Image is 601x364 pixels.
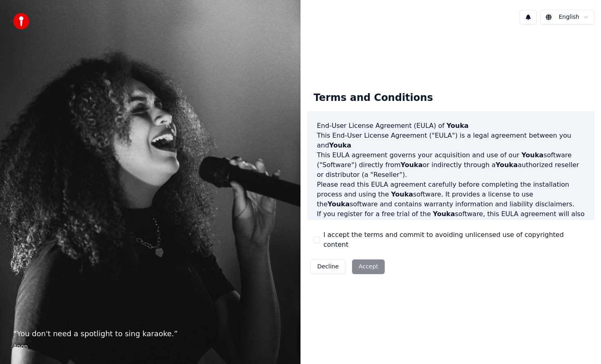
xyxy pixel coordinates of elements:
p: This EULA agreement governs your acquisition and use of our software ("Software") directly from o... [317,150,585,180]
span: Youka [496,161,518,169]
span: Youka [521,151,543,159]
span: Youka [327,200,350,208]
span: Youka [329,141,351,149]
span: Youka [433,210,455,218]
p: This End-User License Agreement ("EULA") is a legal agreement between you and [317,131,585,150]
footer: Anon [13,343,287,351]
label: I accept the terms and commit to avoiding unlicensed use of copyrighted content [323,230,588,250]
button: Decline [310,259,345,274]
img: youka [13,13,29,29]
span: Youka [536,220,558,228]
span: Youka [391,190,413,198]
div: Terms and Conditions [307,85,440,111]
span: Youka [401,161,423,169]
span: Youka [446,122,469,130]
p: If you register for a free trial of the software, this EULA agreement will also govern that trial... [317,209,585,248]
p: “ You don't need a spotlight to sing karaoke. ” [13,328,287,339]
p: Please read this EULA agreement carefully before completing the installation process and using th... [317,180,585,209]
h3: End-User License Agreement (EULA) of [317,121,585,131]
